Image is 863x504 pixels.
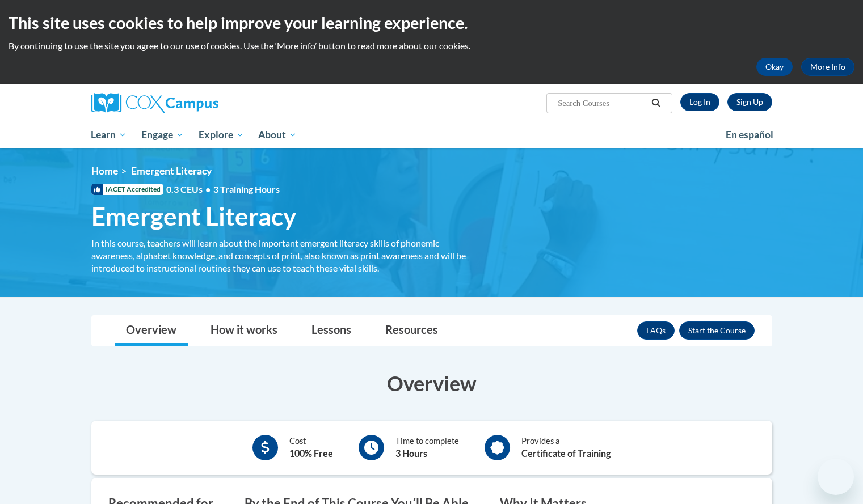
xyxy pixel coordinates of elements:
a: Overview [115,316,188,346]
span: About [258,128,297,142]
a: Home [91,165,118,177]
div: Time to complete [395,435,459,460]
a: Register [727,93,772,111]
b: 3 Hours [395,448,427,459]
h2: This site uses cookies to help improve your learning experience. [9,11,854,34]
a: Resources [374,316,449,346]
a: En español [718,123,781,147]
a: Explore [191,122,251,148]
a: Learn [84,122,134,148]
span: IACET Accredited [91,184,163,195]
b: Certificate of Training [521,448,611,459]
span: Emergent Literacy [91,201,296,231]
span: Engage [141,128,184,142]
iframe: Button to launch messaging window [818,459,854,495]
span: 0.3 CEUs [166,183,280,196]
input: Search Courses [557,96,647,110]
p: By continuing to use the site you agree to our use of cookies. Use the ‘More info’ button to read... [9,40,854,52]
div: Main menu [74,122,789,148]
button: Enroll [679,321,755,340]
a: How it works [199,316,289,346]
a: Engage [134,122,191,148]
a: About [251,122,304,148]
span: Learn [91,128,127,142]
a: Lessons [300,316,363,346]
span: Explore [199,128,244,142]
h3: Overview [91,369,772,397]
span: En español [726,129,773,141]
b: 100% Free [289,448,333,459]
a: Cox Campus [91,93,307,113]
div: In this course, teachers will learn about the important emergent literacy skills of phonemic awar... [91,237,483,274]
span: • [205,184,211,194]
div: Cost [289,435,333,460]
button: Search [647,96,664,110]
button: Okay [756,58,793,76]
div: Provides a [521,435,611,460]
span: 3 Training Hours [213,184,280,194]
a: More Info [801,58,854,76]
img: Cox Campus [91,93,218,113]
a: FAQs [637,321,675,340]
a: Log In [680,93,719,111]
span: Emergent Literacy [131,165,212,177]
